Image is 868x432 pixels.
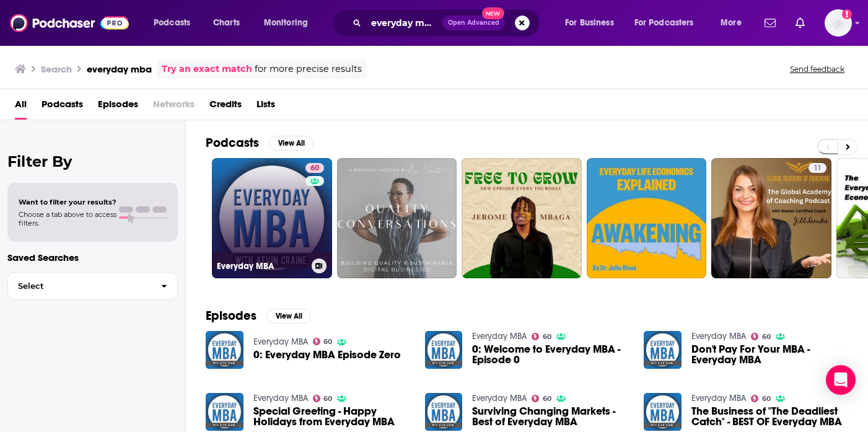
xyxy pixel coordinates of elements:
[313,395,333,402] a: 60
[212,158,332,278] a: 60Everyday MBA
[644,331,682,369] img: Don't Pay For Your MBA - Everyday MBA
[42,94,83,120] a: Podcasts
[206,393,243,431] img: Special Greeting - Happy Holidays from Everyday MBA
[253,393,308,403] a: Everyday MBA
[842,9,852,19] svg: Add a profile image
[762,334,771,340] span: 60
[825,9,852,37] button: Show profile menu
[266,309,311,324] button: View All
[721,14,742,32] span: More
[253,406,410,427] a: Special Greeting - Happy Holidays from Everyday MBA
[145,13,206,33] button: open menu
[825,9,852,37] span: Logged in as megcassidy
[425,331,463,369] img: 0: Welcome to Everyday MBA - Episode 0
[448,20,499,26] span: Open Advanced
[543,396,551,402] span: 60
[691,344,848,365] a: Don't Pay For Your MBA - Everyday MBA
[87,63,152,75] h3: everyday mba
[154,14,190,32] span: Podcasts
[310,162,319,175] span: 60
[543,334,551,340] span: 60
[19,210,116,227] span: Choose a tab above to access filters.
[98,94,138,120] a: Episodes
[8,282,151,290] span: Select
[762,396,771,402] span: 60
[217,261,307,271] h3: Everyday MBA
[813,162,822,175] span: 11
[264,14,308,32] span: Monitoring
[213,14,240,32] span: Charts
[472,344,629,365] a: 0: Welcome to Everyday MBA - Episode 0
[153,94,195,120] span: Networks
[711,158,831,278] a: 11
[253,337,308,347] a: Everyday MBA
[712,13,757,33] button: open menu
[691,393,746,403] a: Everyday MBA
[634,14,694,32] span: For Podcasters
[825,9,852,37] img: User Profile
[206,308,311,324] a: EpisodesView All
[206,135,259,151] h2: Podcasts
[7,252,178,263] p: Saved Searches
[7,152,178,170] h2: Filter By
[253,350,401,360] a: 0: Everyday MBA Episode Zero
[472,393,527,403] a: Everyday MBA
[425,393,463,431] img: Surviving Changing Markets - Best of Everyday MBA
[644,393,682,431] img: The Business of "The Deadliest Catch" - BEST OF Everyday MBA
[472,406,629,427] a: Surviving Changing Markets - Best of Everyday MBA
[162,62,252,76] a: Try an exact match
[532,395,551,402] a: 60
[255,13,324,33] button: open menu
[255,62,362,76] span: for more precise results
[269,136,313,151] button: View All
[206,331,243,369] img: 0: Everyday MBA Episode Zero
[15,94,27,120] a: All
[41,63,72,75] h3: Search
[206,135,313,151] a: PodcastsView All
[482,7,504,19] span: New
[809,163,826,173] a: 11
[305,163,324,173] a: 60
[7,272,178,300] button: Select
[791,12,810,33] a: Show notifications dropdown
[10,11,129,35] img: Podchaser - Follow, Share and Rate Podcasts
[323,339,332,345] span: 60
[256,94,275,120] a: Lists
[751,333,771,340] a: 60
[323,396,332,402] span: 60
[556,13,629,33] button: open menu
[786,64,848,74] button: Send feedback
[565,14,614,32] span: For Business
[826,365,856,395] div: Open Intercom Messenger
[751,395,771,402] a: 60
[19,198,116,206] span: Want to filter your results?
[442,15,505,30] button: Open AdvancedNew
[344,9,552,37] div: Search podcasts, credits, & more...
[691,406,848,427] a: The Business of "The Deadliest Catch" - BEST OF Everyday MBA
[206,308,256,324] h2: Episodes
[760,12,781,33] a: Show notifications dropdown
[472,331,527,342] a: Everyday MBA
[366,13,442,33] input: Search podcasts, credits, & more...
[691,331,746,342] a: Everyday MBA
[313,338,333,345] a: 60
[209,94,242,120] a: Credits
